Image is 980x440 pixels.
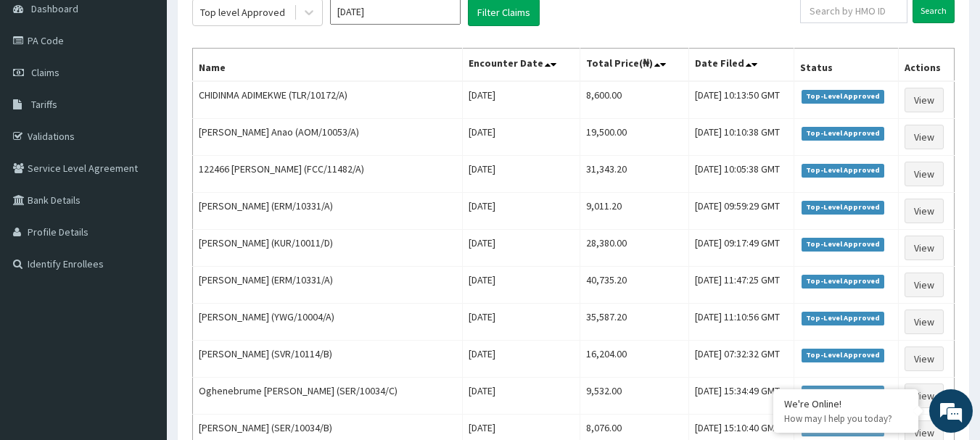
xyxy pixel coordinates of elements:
[905,236,944,260] a: View
[193,49,463,82] th: Name
[899,49,955,82] th: Actions
[462,341,580,378] td: [DATE]
[905,162,944,186] a: View
[802,312,885,325] span: Top-Level Approved
[193,119,463,156] td: [PERSON_NAME] Anao (AOM/10053/A)
[462,304,580,341] td: [DATE]
[802,201,885,214] span: Top-Level Approved
[802,275,885,288] span: Top-Level Approved
[462,156,580,193] td: [DATE]
[905,88,944,112] a: View
[689,156,794,193] td: [DATE] 10:05:38 GMT
[462,119,580,156] td: [DATE]
[84,129,200,275] span: We're online!
[905,346,944,371] a: View
[193,156,463,193] td: 122466 [PERSON_NAME] (FCC/11482/A)
[689,49,794,82] th: Date Filed
[689,81,794,119] td: [DATE] 10:13:50 GMT
[802,238,885,251] span: Top-Level Approved
[689,267,794,304] td: [DATE] 11:47:25 GMT
[193,304,463,341] td: [PERSON_NAME] (YWG/10004/A)
[462,193,580,230] td: [DATE]
[193,267,463,304] td: [PERSON_NAME] (ERM/10331/A)
[905,310,944,334] a: View
[689,304,794,341] td: [DATE] 11:10:56 GMT
[689,341,794,378] td: [DATE] 07:32:32 GMT
[580,267,688,304] td: 40,735.20
[802,90,885,103] span: Top-Level Approved
[462,267,580,304] td: [DATE]
[580,119,688,156] td: 19,500.00
[580,49,688,82] th: Total Price(₦)
[31,66,59,79] span: Claims
[802,127,885,140] span: Top-Level Approved
[193,341,463,378] td: [PERSON_NAME] (SVR/10114/B)
[31,2,78,15] span: Dashboard
[580,230,688,267] td: 28,380.00
[31,98,57,111] span: Tariffs
[905,273,944,297] a: View
[238,7,273,42] div: Minimize live chat window
[193,193,463,230] td: [PERSON_NAME] (ERM/10331/A)
[802,349,885,362] span: Top-Level Approved
[27,72,59,109] img: d_794563401_company_1708531726252_794563401
[462,230,580,267] td: [DATE]
[7,289,276,340] textarea: Type your message and hit 'Enter'
[193,378,463,415] td: Oghenebrume [PERSON_NAME] (SER/10034/C)
[794,49,898,82] th: Status
[580,81,688,119] td: 8,600.00
[905,199,944,223] a: View
[462,378,580,415] td: [DATE]
[784,412,907,425] p: How may I help you today?
[905,125,944,149] a: View
[580,156,688,193] td: 31,343.20
[462,81,580,119] td: [DATE]
[193,230,463,267] td: [PERSON_NAME] (KUR/10011/D)
[75,81,244,100] div: Chat with us now
[580,341,688,378] td: 16,204.00
[905,383,944,408] a: View
[200,5,285,20] div: Top level Approved
[802,386,885,399] span: Top-Level Approved
[784,397,907,410] div: We're Online!
[580,193,688,230] td: 9,011.20
[462,49,580,82] th: Encounter Date
[580,378,688,415] td: 9,532.00
[689,119,794,156] td: [DATE] 10:10:38 GMT
[193,81,463,119] td: CHIDINMA ADIMEKWE (TLR/10172/A)
[689,230,794,267] td: [DATE] 09:17:49 GMT
[580,304,688,341] td: 35,587.20
[689,193,794,230] td: [DATE] 09:59:29 GMT
[802,164,885,177] span: Top-Level Approved
[689,378,794,415] td: [DATE] 15:34:49 GMT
